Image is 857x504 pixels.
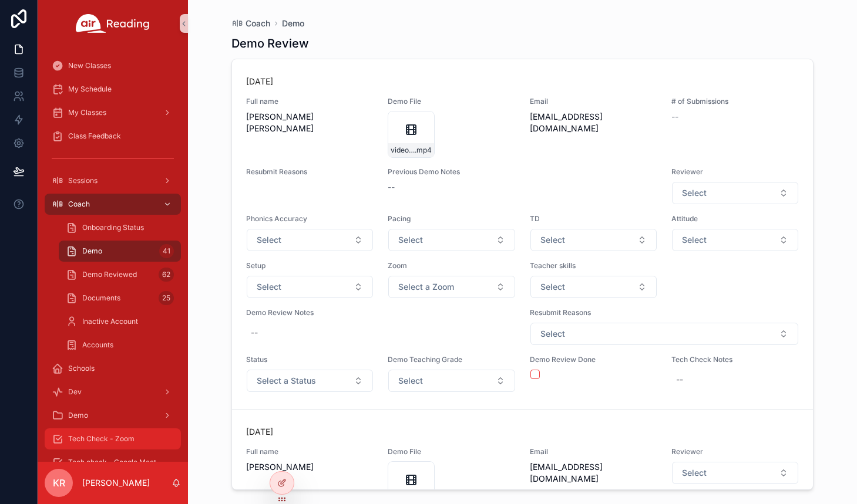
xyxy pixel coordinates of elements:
[530,261,657,270] span: Teacher skills
[45,194,181,215] a: Coach
[82,477,150,489] p: [PERSON_NAME]
[682,187,707,199] span: Select
[246,76,273,87] p: [DATE]
[45,126,181,147] a: Class Feedback
[530,308,799,317] span: Resubmit Reasons
[45,102,181,123] a: My Classes
[59,241,181,262] a: Demo41
[45,358,181,379] a: Schools
[540,234,565,246] span: Select
[388,97,515,106] span: Demo File
[540,281,565,293] span: Select
[68,61,111,70] span: New Classes
[59,311,181,332] a: Inactive Account
[246,308,516,317] span: Demo Review Notes
[59,264,181,285] a: Demo Reviewed62
[246,18,270,29] span: Coach
[672,182,798,204] button: Select Button
[246,447,374,456] span: Full name
[682,467,707,479] span: Select
[68,84,112,94] span: My Schedule
[671,355,799,364] span: Tech Check Notes
[257,281,281,293] span: Select
[671,111,678,123] span: --
[246,111,374,134] span: [PERSON_NAME] [PERSON_NAME]
[68,434,135,444] span: Tech Check - Zoom
[68,387,82,397] span: Dev
[257,234,281,246] span: Select
[398,281,454,293] span: Select a Zoom
[59,217,181,238] a: Onboarding Status
[530,229,657,251] button: Select Button
[45,381,181,402] a: Dev
[247,370,373,392] button: Select Button
[530,97,657,106] span: Email
[530,111,657,134] span: [EMAIL_ADDRESS][DOMAIN_NAME]
[388,181,395,193] span: --
[45,452,181,473] a: Tech check - Google Meet
[68,131,121,141] span: Class Feedback
[672,462,798,484] button: Select Button
[246,355,374,364] span: Status
[38,47,188,462] div: scrollable content
[246,167,374,177] span: Resubmit Reasons
[246,97,374,106] span: Full name
[231,18,270,29] a: Coach
[282,18,304,29] a: Demo
[671,97,799,106] span: # of Submissions
[388,447,515,456] span: Demo File
[53,476,65,490] span: KR
[398,375,423,387] span: Select
[388,370,515,392] button: Select Button
[246,461,374,473] span: [PERSON_NAME]
[251,327,258,339] div: --
[398,234,423,246] span: Select
[530,447,657,456] span: Email
[257,375,316,387] span: Select a Status
[246,261,374,270] span: Setup
[68,411,88,420] span: Demo
[159,244,174,258] div: 41
[388,214,515,224] span: Pacing
[231,35,309,52] h1: Demo Review
[671,447,799,456] span: Reviewer
[68,199,90,209] span: Coach
[159,291,174,305] div: 25
[68,364,95,373] span: Schools
[45,79,181,100] a: My Schedule
[530,214,657,224] span: TD
[45,55,181,76] a: New Classes
[682,234,707,246] span: Select
[59,334,181,356] a: Accounts
[246,214,374,224] span: Phonics Accuracy
[68,108,106,117] span: My Classes
[530,323,799,345] button: Select Button
[530,276,657,298] button: Select Button
[388,276,515,298] button: Select Button
[76,14,150,33] img: App logo
[45,170,181,191] a: Sessions
[82,246,102,256] span: Demo
[45,405,181,426] a: Demo
[247,229,373,251] button: Select Button
[388,261,515,270] span: Zoom
[68,176,98,185] span: Sessions
[671,167,799,177] span: Reviewer
[540,328,565,340] span: Select
[672,229,798,251] button: Select Button
[82,317,138,326] span: Inactive Account
[82,340,113,350] span: Accounts
[676,374,683,385] div: --
[530,461,657,485] span: [EMAIL_ADDRESS][DOMAIN_NAME]
[159,268,174,282] div: 62
[530,355,657,364] span: Demo Review Done
[388,167,657,177] span: Previous Demo Notes
[82,293,120,303] span: Documents
[82,223,144,232] span: Onboarding Status
[388,229,515,251] button: Select Button
[671,214,799,224] span: Attitude
[59,287,181,309] a: Documents25
[68,458,156,467] span: Tech check - Google Meet
[391,146,415,155] span: video1970306075-(1)
[246,426,273,438] p: [DATE]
